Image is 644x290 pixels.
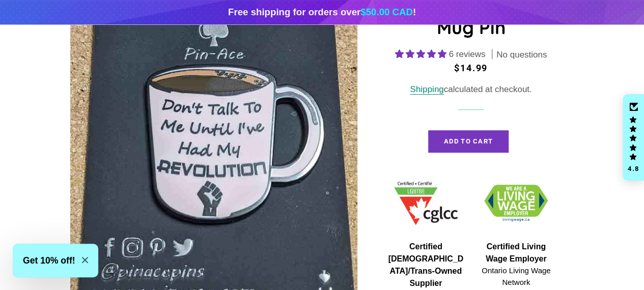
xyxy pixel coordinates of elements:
[476,241,556,265] span: Certified Living Wage Employer
[496,49,547,61] span: No questions
[476,265,556,288] span: Ontario Living Wage Network
[428,130,509,153] button: Add to Cart
[454,63,488,73] span: $14.99
[627,165,639,172] div: 4.8
[360,7,413,17] span: $50.00 CAD
[444,137,493,145] span: Add to Cart
[484,185,548,222] img: 1706832627.png
[623,94,644,181] div: Click to open Judge.me floating reviews tab
[394,182,458,225] img: 1705457225.png
[380,83,561,97] div: calculated at checkout.
[410,84,443,95] a: Shipping
[228,5,416,19] div: Free shipping for orders over !
[449,49,485,59] span: 6 reviews
[385,241,466,289] span: Certified [DEMOGRAPHIC_DATA]/Trans-Owned Supplier
[395,49,449,59] span: 4.83 stars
